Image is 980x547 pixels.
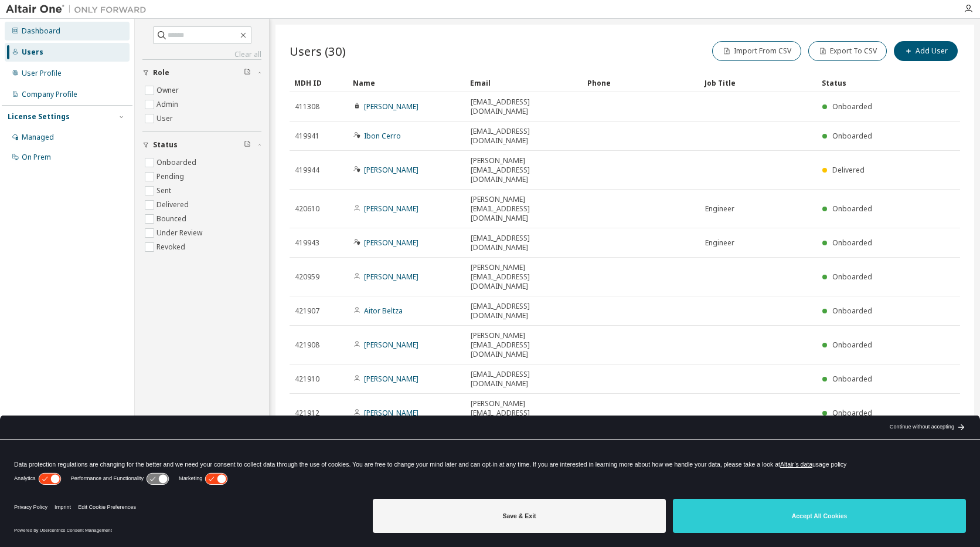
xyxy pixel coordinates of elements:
[832,238,872,248] span: Onboarded
[156,170,186,184] label: Pending
[832,204,872,214] span: Onboarded
[153,68,169,77] span: Role
[705,73,812,92] div: Job Title
[22,153,51,162] div: On Prem
[832,165,865,175] span: Delivered
[471,97,577,116] span: [EMAIL_ADDRESS][DOMAIN_NAME]
[471,302,577,320] span: [EMAIL_ADDRESS][DOMAIN_NAME]
[471,127,577,146] span: [EMAIL_ADDRESS][DOMAIN_NAME]
[832,131,872,141] span: Onboarded
[353,73,461,92] div: Name
[22,90,77,99] div: Company Profile
[295,166,319,175] span: 419944
[822,73,899,92] div: Status
[156,83,181,97] label: Owner
[832,374,872,384] span: Onboarded
[364,408,418,418] a: [PERSON_NAME]
[471,370,577,389] span: [EMAIL_ADDRESS][DOMAIN_NAME]
[471,263,577,291] span: [PERSON_NAME][EMAIL_ADDRESS][DOMAIN_NAME]
[894,41,958,61] button: Add User
[364,165,418,175] a: [PERSON_NAME]
[712,41,801,61] button: Import From CSV
[153,140,178,150] span: Status
[295,408,319,418] span: 421912
[364,131,401,141] a: Ibon Cerro
[295,340,319,350] span: 421908
[22,133,54,142] div: Managed
[295,306,319,316] span: 421907
[8,112,70,121] div: License Settings
[244,140,251,150] span: Clear filter
[156,112,175,126] label: User
[364,102,418,112] a: [PERSON_NAME]
[156,97,181,112] label: Admin
[470,73,578,92] div: Email
[471,234,577,252] span: [EMAIL_ADDRESS][DOMAIN_NAME]
[142,132,261,158] button: Status
[156,212,189,226] label: Bounced
[832,272,872,282] span: Onboarded
[290,43,346,59] span: Users (30)
[22,26,60,36] div: Dashboard
[156,198,191,212] label: Delivered
[142,50,261,59] a: Clear all
[364,204,418,214] a: [PERSON_NAME]
[471,399,577,427] span: [PERSON_NAME][EMAIL_ADDRESS][DOMAIN_NAME]
[142,60,261,86] button: Role
[295,238,319,248] span: 419943
[364,306,403,316] a: Aitor Beltza
[295,272,319,282] span: 420959
[471,331,577,359] span: [PERSON_NAME][EMAIL_ADDRESS][DOMAIN_NAME]
[295,102,319,112] span: 411308
[156,240,188,254] label: Revoked
[832,102,872,112] span: Onboarded
[156,156,199,170] label: Onboarded
[364,374,418,384] a: [PERSON_NAME]
[832,306,872,316] span: Onboarded
[471,195,577,223] span: [PERSON_NAME][EMAIL_ADDRESS][DOMAIN_NAME]
[471,156,577,184] span: [PERSON_NAME][EMAIL_ADDRESS][DOMAIN_NAME]
[295,374,319,384] span: 421910
[364,238,418,248] a: [PERSON_NAME]
[705,204,734,214] span: Engineer
[6,4,152,15] img: Altair One
[587,73,695,92] div: Phone
[244,68,251,77] span: Clear filter
[832,408,872,418] span: Onboarded
[156,184,173,198] label: Sent
[22,48,43,57] div: Users
[364,340,418,350] a: [PERSON_NAME]
[808,41,887,61] button: Export To CSV
[832,340,872,350] span: Onboarded
[295,204,319,214] span: 420610
[156,226,205,240] label: Under Review
[22,69,62,78] div: User Profile
[295,131,319,141] span: 419941
[364,272,418,282] a: [PERSON_NAME]
[705,238,734,248] span: Engineer
[294,73,343,92] div: MDH ID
